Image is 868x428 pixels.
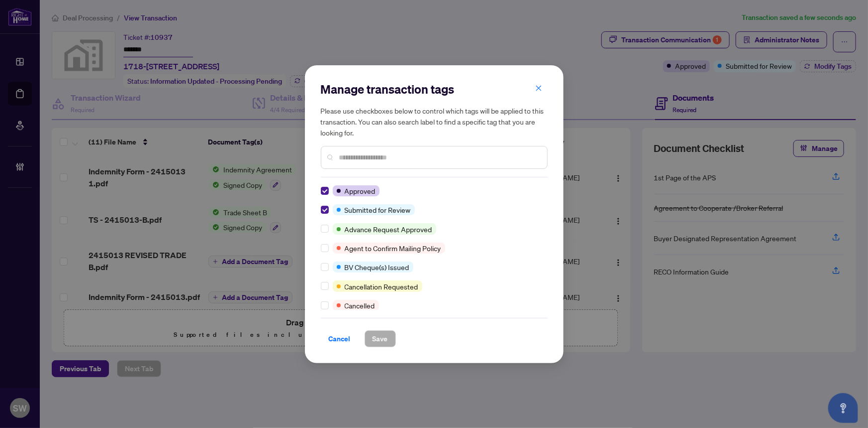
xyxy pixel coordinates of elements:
[345,281,418,292] span: Cancellation Requested
[345,300,375,311] span: Cancelled
[345,224,432,235] span: Advance Request Approved
[321,330,359,347] button: Cancel
[345,243,441,254] span: Agent to Confirm Mailing Policy
[828,393,858,423] button: Open asap
[321,105,548,138] h5: Please use checkboxes below to control which tags will be applied to this transaction. You can al...
[329,331,351,347] span: Cancel
[321,81,548,97] h2: Manage transaction tags
[345,204,411,215] span: Submitted for Review
[535,85,542,92] span: close
[345,262,409,273] span: BV Cheque(s) Issued
[365,330,396,347] button: Save
[345,185,376,196] span: Approved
